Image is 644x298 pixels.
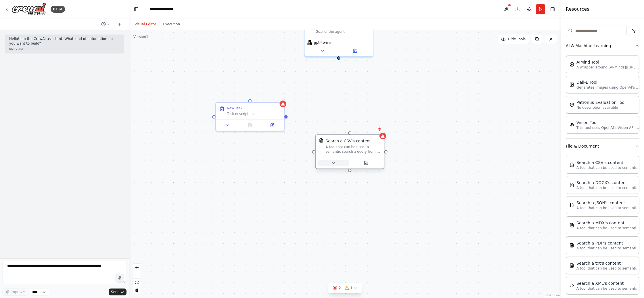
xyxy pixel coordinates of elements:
[99,21,113,28] button: Switch to previous chat
[160,21,183,28] button: Execution
[133,286,141,294] button: toggle interactivity
[570,243,574,248] img: PDFSearchTool
[570,102,574,107] img: PatronusEvalTool
[133,271,141,279] button: zoom out
[11,3,46,16] img: Logo
[263,122,282,129] button: Open in side panel
[576,160,640,165] div: Search a CSV's content
[576,200,640,206] div: Search a JSON's content
[350,160,382,166] button: Open in side panel
[314,40,333,45] span: gpt-4o-mini
[326,138,371,144] div: Search a CSV's content
[576,85,640,90] p: Generates images using OpenAI's Dall-E model.
[576,79,640,85] div: Dall-E Tool
[576,266,640,271] p: A tool that can be used to semantic search a query from a txt's content.
[576,206,640,210] p: A tool that can be used to semantic search a query from a JSON's content.
[576,59,640,65] div: AIMind Tool
[133,279,141,286] button: fit view
[238,122,262,129] button: No output available
[2,288,27,296] button: Improve
[315,135,384,170] div: CSVSearchToolSearch a CSV's contentA tool that can be used to semantic search a query from a CSV'...
[150,6,179,12] nav: breadcrumb
[576,165,640,170] p: A tool that can be used to semantic search a query from a CSV's content.
[570,263,574,268] img: TXTSearchTool
[326,145,381,154] div: A tool that can be used to semantic search a query from a CSV's content.
[215,102,285,131] div: New TaskTask description
[339,47,371,54] button: Open in side panel
[133,264,141,271] button: zoom in
[508,37,526,41] span: Hide Tools
[549,5,557,13] button: Hide right sidebar
[576,180,640,186] div: Search a DOCX's content
[570,163,574,167] img: CSVSearchTool
[576,220,640,226] div: Search a MDX's content
[576,120,640,125] div: Vision Tool
[566,38,639,53] button: AI & Machine Learning
[376,125,383,133] button: Delete node
[9,37,120,46] p: Hello! I'm the CrewAI assistant. What kind of automation do you want to build?
[115,21,124,28] button: Start a new chat
[132,5,140,13] button: Hide left sidebar
[570,223,574,228] img: MDXSearchTool
[576,280,640,286] div: Search a XML's content
[133,35,148,39] div: Version 1
[576,125,640,130] p: This tool uses OpenAI's Vision API to describe the contents of an image.
[576,226,640,230] p: A tool that can be used to semantic search a query from a MDX's content.
[576,65,640,70] p: A wrapper around [AI-Minds]([URL][DOMAIN_NAME]). Useful for when you need answers to questions fr...
[570,62,574,67] img: AIMindTool
[11,290,25,294] span: Improve
[131,21,160,28] button: Visual Editor
[576,240,640,246] div: Search a PDF's content
[570,203,574,207] img: JSONSearchTool
[51,6,65,13] div: BETA
[498,35,529,44] button: Hide Tools
[111,290,120,294] span: Send
[570,283,574,288] img: XMLSearchTool
[227,112,281,116] div: Task description
[576,260,640,266] div: Search a txt's content
[116,274,124,282] button: Click to speak your automation idea
[566,139,639,154] button: File & Document
[328,283,362,293] button: 21
[570,123,574,127] img: VisionTool
[9,47,120,51] div: 06:17 AM
[576,246,640,251] p: A tool that can be used to semantic search a query from a PDF's content.
[576,186,640,190] p: A tool that can be used to semantic search a query from a DOCX's content.
[350,285,353,291] span: 1
[319,138,323,143] img: CSVSearchTool
[576,105,626,110] p: No description available
[570,82,574,87] img: DallETool
[227,106,242,110] div: New Task
[570,183,574,187] img: DOCXSearchTool
[545,294,560,297] a: React Flow attribution
[316,30,369,34] div: Goal of the agent
[338,285,341,291] span: 2
[304,19,373,57] div: Goal of the agentgpt-4o-mini
[566,53,639,138] div: AI & Machine Learning
[566,6,589,13] h4: Resources
[576,100,626,105] div: Patronus Evaluation Tool
[576,286,640,291] p: A tool that can be used to semantic search a query from a XML's content.
[133,264,141,294] div: React Flow controls
[109,289,126,295] button: Send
